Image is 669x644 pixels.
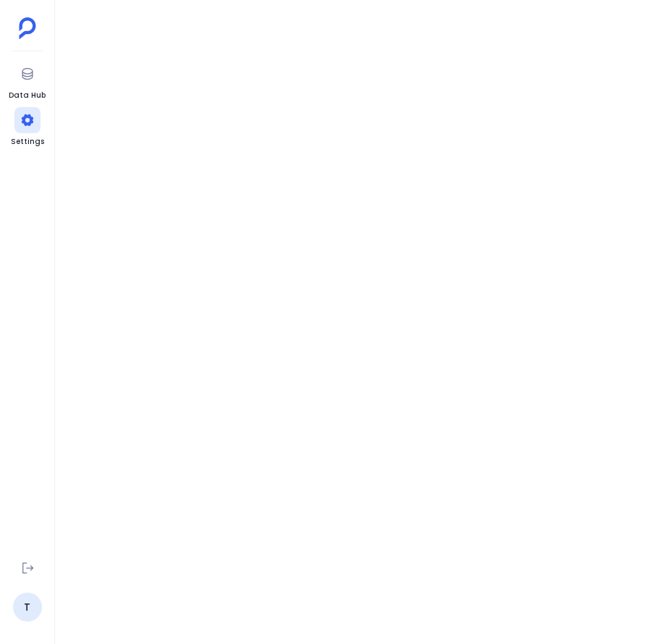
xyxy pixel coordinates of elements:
a: T [13,593,42,622]
span: Settings [11,136,44,148]
a: Data Hub [9,61,46,101]
span: Data Hub [9,90,46,101]
a: Settings [11,107,44,148]
img: petavue logo [19,17,36,39]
